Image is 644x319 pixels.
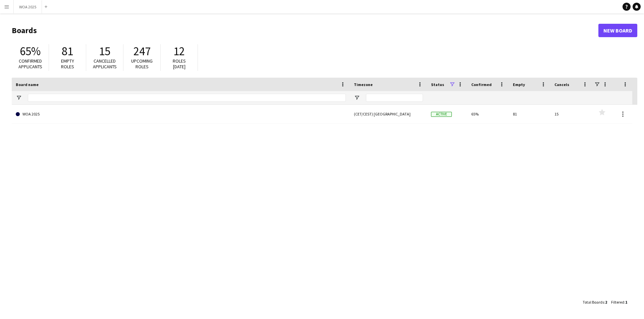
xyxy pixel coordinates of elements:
span: Filtered [611,300,624,305]
span: 65% [20,44,41,59]
span: Confirmed [471,82,492,87]
div: 65% [467,105,509,123]
span: 2 [605,300,607,305]
span: 15 [99,44,110,59]
button: WOA 2025 [14,0,42,13]
span: Confirmed applicants [18,58,42,70]
div: 81 [509,105,550,123]
div: (CET/CEST) [GEOGRAPHIC_DATA] [350,105,427,123]
span: Empty roles [61,58,74,70]
a: New Board [598,24,637,37]
span: Status [431,82,444,87]
div: : [611,296,627,309]
span: 247 [133,44,151,59]
a: WOA 2025 [16,105,346,124]
span: Cancelled applicants [93,58,117,70]
span: Timezone [354,82,373,87]
div: 15 [550,105,592,123]
h1: Boards [12,25,598,35]
span: Empty [513,82,525,87]
input: Board name Filter Input [28,94,346,102]
span: Active [431,112,452,117]
span: Board name [16,82,39,87]
span: 1 [625,300,627,305]
span: Total Boards [583,300,604,305]
span: Cancels [554,82,569,87]
button: Open Filter Menu [16,95,22,101]
span: Roles [DATE] [173,58,186,70]
div: : [583,296,607,309]
span: 81 [62,44,73,59]
span: Upcoming roles [131,58,153,70]
input: Timezone Filter Input [366,94,423,102]
span: 12 [173,44,185,59]
button: Open Filter Menu [354,95,360,101]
